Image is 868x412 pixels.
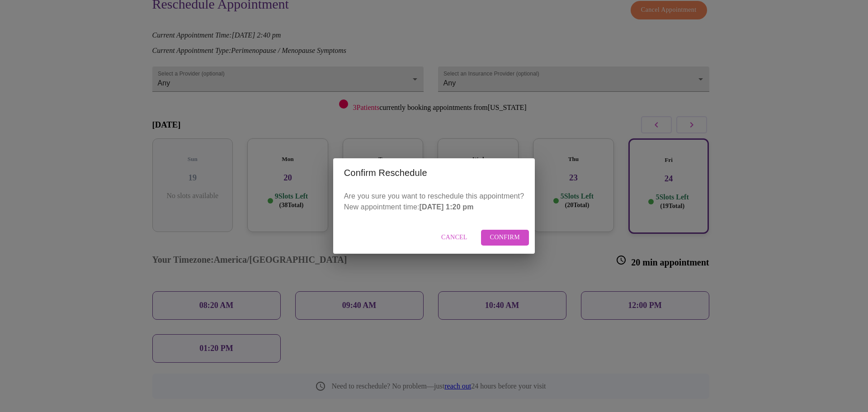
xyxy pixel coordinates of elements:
h2: Confirm Reschedule [344,166,524,180]
span: Confirm [490,232,520,243]
button: Cancel [432,230,476,246]
strong: [DATE] 1:20 pm [420,203,474,211]
span: Cancel [441,232,467,243]
p: Are you sure you want to reschedule this appointment? New appointment time: [344,191,524,213]
button: Confirm [481,230,529,246]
